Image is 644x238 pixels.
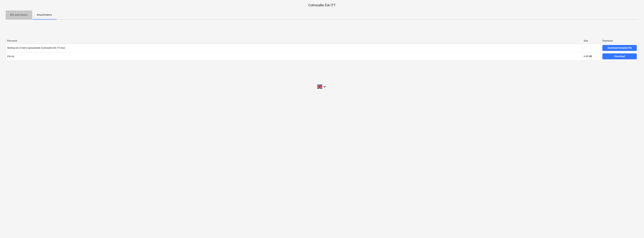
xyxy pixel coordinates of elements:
[602,45,637,51] button: Download template file
[602,53,637,59] button: Download
[322,84,327,89] i: keyboard_arrow_down
[584,55,592,58] div: 6.89 MB
[584,47,584,49] div: -
[6,3,638,7] p: Colmeallie EIA ITT
[7,40,581,42] div: File name
[607,46,632,50] div: Download template file
[584,40,599,42] div: Size
[602,40,637,42] div: Download
[37,13,52,17] p: Attachments
[10,13,28,17] p: Bid submission
[614,54,625,59] div: Download
[7,47,65,49] div: Bidding list of items spreadsheet (Colmeallie EIA ITT.xlsx)
[7,55,14,58] div: EIA.zip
